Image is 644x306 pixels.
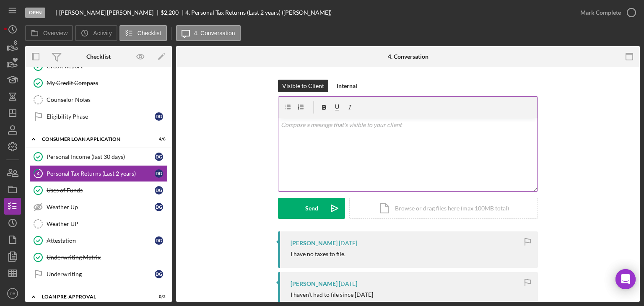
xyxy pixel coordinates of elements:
[47,187,155,194] div: Uses of Funds
[37,171,40,176] tspan: 4
[25,25,73,41] button: Overview
[75,25,117,41] button: Activity
[29,249,168,266] a: Underwriting Matrix
[47,271,155,277] div: Underwriting
[29,148,168,165] a: Personal Income (last 30 days)DG
[155,112,163,121] div: D G
[10,291,16,296] text: PB
[151,294,166,299] div: 0 / 2
[47,170,155,177] div: Personal Tax Returns (Last 2 years)
[4,285,21,302] button: PB
[615,269,636,289] div: Open Intercom Messenger
[29,108,168,125] a: Eligibility PhaseDG
[42,294,145,299] div: Loan Pre-Approval
[580,4,621,21] div: Mark Complete
[155,169,163,178] div: D G
[29,199,168,215] a: Weather UpDG
[155,203,163,211] div: D G
[29,266,168,283] a: UnderwritingDG
[29,75,168,91] a: My Credit Compass
[339,280,357,287] time: 2025-10-01 19:52
[291,240,338,246] div: [PERSON_NAME]
[291,291,373,298] div: I haven’t had to file since [DATE]
[572,4,640,21] button: Mark Complete
[47,220,167,227] div: Weather UP
[25,8,45,18] div: Open
[47,204,155,210] div: Weather Up
[47,237,155,244] div: Attestation
[291,280,338,287] div: [PERSON_NAME]
[155,153,163,161] div: D G
[161,9,179,16] span: $2,200
[282,80,324,92] div: Visible to Client
[47,254,167,261] div: Underwriting Matrix
[151,137,166,142] div: 4 / 8
[47,80,167,86] div: My Credit Compass
[43,30,68,36] label: Overview
[388,53,428,60] div: 4. Conversation
[93,30,112,36] label: Activity
[155,270,163,278] div: D G
[47,96,167,103] div: Counselor Notes
[185,9,332,16] div: 4. Personal Tax Returns (Last 2 years) ([PERSON_NAME])
[29,91,168,108] a: Counselor Notes
[86,53,111,60] div: Checklist
[155,186,163,194] div: D G
[339,240,357,246] time: 2025-10-03 19:09
[332,80,361,92] button: Internal
[155,236,163,245] div: D G
[42,137,145,142] div: Consumer Loan Application
[29,232,168,249] a: AttestationDG
[29,182,168,199] a: Uses of FundsDG
[29,165,168,182] a: 4Personal Tax Returns (Last 2 years)DG
[278,80,328,92] button: Visible to Client
[138,30,161,36] label: Checklist
[29,215,168,232] a: Weather UP
[337,80,357,92] div: Internal
[278,198,345,219] button: Send
[47,153,155,160] div: Personal Income (last 30 days)
[305,198,318,219] div: Send
[119,25,167,41] button: Checklist
[47,113,155,120] div: Eligibility Phase
[176,25,241,41] button: 4. Conversation
[59,9,161,16] div: [PERSON_NAME] [PERSON_NAME]
[291,251,345,257] div: I have no taxes to file.
[194,30,235,36] label: 4. Conversation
